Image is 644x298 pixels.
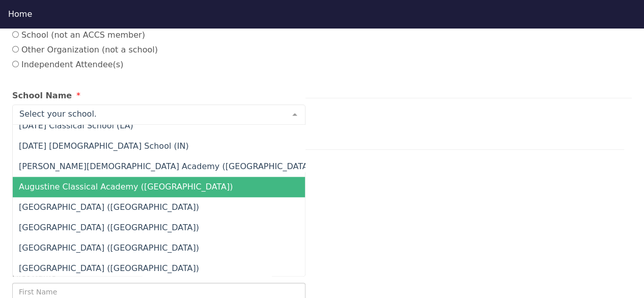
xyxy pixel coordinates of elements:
span: [GEOGRAPHIC_DATA] ([GEOGRAPHIC_DATA]) [19,223,199,232]
input: Other Organization (not a school) [12,46,19,52]
input: Independent Attendee(s) [12,61,19,67]
input: School (not an ACCS member) [12,31,19,38]
span: [GEOGRAPHIC_DATA] ([GEOGRAPHIC_DATA]) [19,202,199,212]
span: [PERSON_NAME][DEMOGRAPHIC_DATA] Academy ([GEOGRAPHIC_DATA]) [19,161,314,171]
span: Augustine Classical Academy ([GEOGRAPHIC_DATA]) [19,182,233,192]
input: Select your school. [17,109,285,119]
label: Other Organization (not a school) [12,44,158,56]
label: School (not an ACCS member) [12,29,158,41]
span: [DATE] [DEMOGRAPHIC_DATA] School (IN) [19,141,189,151]
span: First Name [12,269,56,279]
div: Home [8,8,636,20]
span: School Name [12,91,72,100]
span: [GEOGRAPHIC_DATA] ([GEOGRAPHIC_DATA]) [19,243,199,253]
label: Independent Attendee(s) [12,59,158,71]
span: [GEOGRAPHIC_DATA] ([GEOGRAPHIC_DATA]) [19,263,199,273]
span: [DATE] Classical School (LA) [19,121,133,130]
